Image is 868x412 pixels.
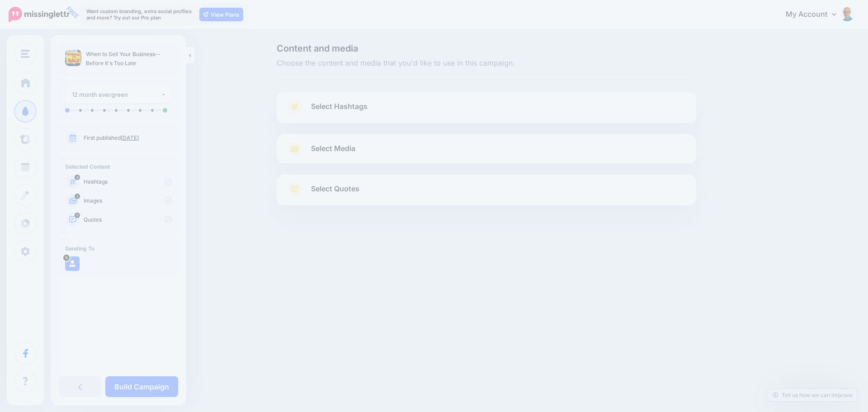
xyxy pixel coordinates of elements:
a: FREE [9,5,70,24]
span: 8 [75,175,80,180]
img: user_default_image.png [65,256,80,271]
span: Select Hashtags [311,100,368,113]
span: Select Quotes [311,183,359,195]
h4: Selected Content [65,163,172,170]
a: Select Media [286,142,687,156]
span: Select Media [311,142,355,155]
p: Images [84,197,172,205]
span: FREE [63,3,82,22]
div: 12 month evergreen [72,90,161,100]
a: [DATE] [121,134,139,141]
p: Quotes [84,216,172,224]
a: View Plans [199,8,243,21]
a: My Account [777,4,854,26]
span: Content and media [277,44,696,53]
span: 2 [75,194,80,199]
p: Want custom branding, extra social profiles and more? Try out our Pro plan [86,8,195,21]
img: menu.png [21,50,30,58]
a: Tell us how we can improve [768,389,857,401]
button: 12 month evergreen [65,86,172,104]
p: Hashtags [84,178,172,186]
a: Select Hashtags [286,99,687,123]
a: Select Quotes [286,182,687,205]
img: f6098f631bad60669024e2788c90bb59_thumb.jpg [65,50,81,66]
p: First published [84,134,172,142]
p: When to Sell Your Business--Before It's Too Late [86,50,172,68]
h4: Sending To [65,245,172,252]
span: Choose the content and media that you'd like to use in this campaign. [277,57,696,69]
img: Missinglettr [9,7,70,22]
span: 9 [75,213,80,218]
